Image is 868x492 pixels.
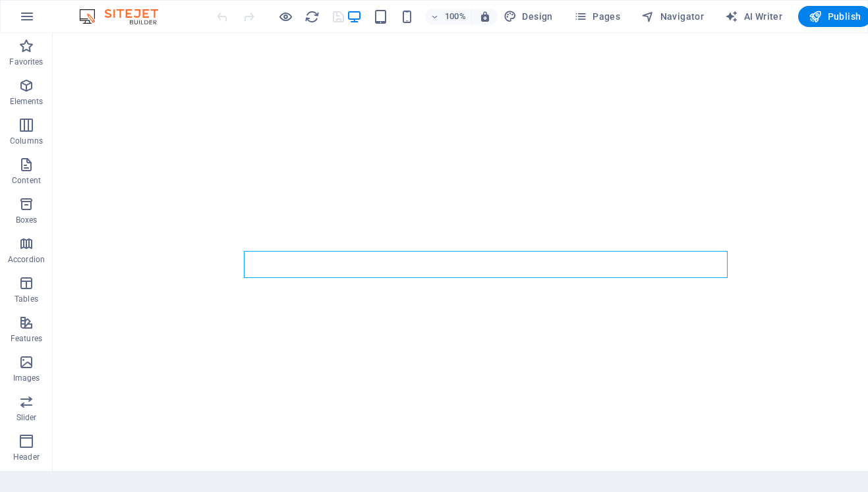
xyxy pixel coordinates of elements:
[304,9,320,24] button: reload
[8,254,45,265] p: Accordion
[479,11,491,22] i: On resize automatically adjust zoom level to fit chosen device.
[725,10,782,23] span: AI Writer
[504,10,553,23] span: Design
[641,10,704,23] span: Navigator
[304,9,320,24] i: Reload page
[498,6,558,27] button: Design
[636,6,709,27] button: Navigator
[13,452,40,462] p: Header
[277,9,293,24] button: Click here to leave preview mode and continue editing
[16,412,37,423] p: Slider
[10,96,43,107] p: Elements
[14,294,38,304] p: Tables
[9,57,43,67] p: Favorites
[16,215,38,225] p: Boxes
[12,175,41,186] p: Content
[574,10,620,23] span: Pages
[720,6,788,27] button: AI Writer
[809,10,861,23] span: Publish
[498,6,558,27] div: Design (Ctrl+Alt+Y)
[425,9,472,24] button: 100%
[10,136,43,146] p: Columns
[13,373,40,383] p: Images
[76,9,175,24] img: Editor Logo
[11,333,42,344] p: Features
[569,6,625,27] button: Pages
[445,9,466,24] h6: 100%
